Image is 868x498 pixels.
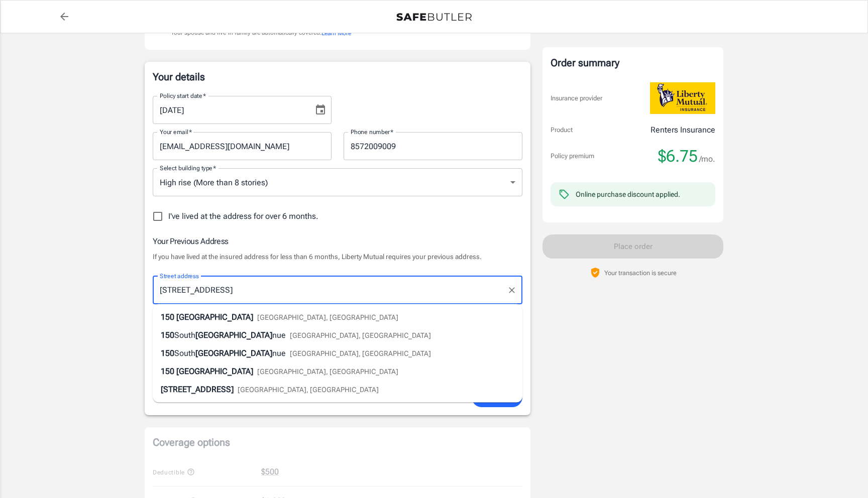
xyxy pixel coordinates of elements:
[699,152,715,166] span: /mo.
[272,330,286,340] span: nue
[195,348,272,358] span: [GEOGRAPHIC_DATA]
[257,367,398,376] span: [GEOGRAPHIC_DATA], [GEOGRAPHIC_DATA]
[161,366,174,376] span: 150
[174,330,195,340] span: South
[604,268,677,278] p: Your transaction is secure
[161,312,174,322] span: 150
[153,168,522,196] div: High rise (More than 8 stories)
[272,348,286,358] span: nue
[174,348,195,358] span: South
[160,91,206,100] label: Policy start date
[551,151,594,161] p: Policy premium
[551,55,715,70] div: Order summary
[160,272,199,280] label: Street address
[321,29,351,38] button: Learn More
[176,366,253,376] span: [GEOGRAPHIC_DATA]
[505,283,519,297] button: Clear
[576,189,680,199] div: Online purchase discount applied.
[160,128,192,136] label: Your email
[153,235,522,247] h6: Your Previous Address
[176,312,253,322] span: [GEOGRAPHIC_DATA]
[160,164,216,172] label: Select building type
[351,128,393,136] label: Phone number
[344,132,522,160] input: Enter number
[153,96,306,124] input: MM/DD/YYYY
[396,13,472,21] img: Back to quotes
[153,252,522,262] p: If you have lived at the insured address for less than 6 months, Liberty Mutual requires your pre...
[257,313,398,321] span: [GEOGRAPHIC_DATA], [GEOGRAPHIC_DATA]
[161,385,234,394] span: [STREET_ADDRESS]
[195,330,272,340] span: [GEOGRAPHIC_DATA]
[551,93,602,103] p: Insurance provider
[658,146,698,166] span: $6.75
[310,100,331,120] button: Choose date, selected date is Sep 7, 2025
[161,348,174,358] span: 150
[54,7,74,27] a: back to quotes
[551,125,573,135] p: Product
[161,330,174,340] span: 150
[290,349,431,357] span: [GEOGRAPHIC_DATA], [GEOGRAPHIC_DATA]
[238,386,379,394] span: [GEOGRAPHIC_DATA], [GEOGRAPHIC_DATA]
[153,132,332,160] input: Enter email
[153,70,522,84] p: Your details
[650,124,715,136] p: Renters Insurance
[290,331,431,339] span: [GEOGRAPHIC_DATA], [GEOGRAPHIC_DATA]
[650,82,715,114] img: Liberty Mutual
[168,210,318,222] span: I've lived at the address for over 6 months.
